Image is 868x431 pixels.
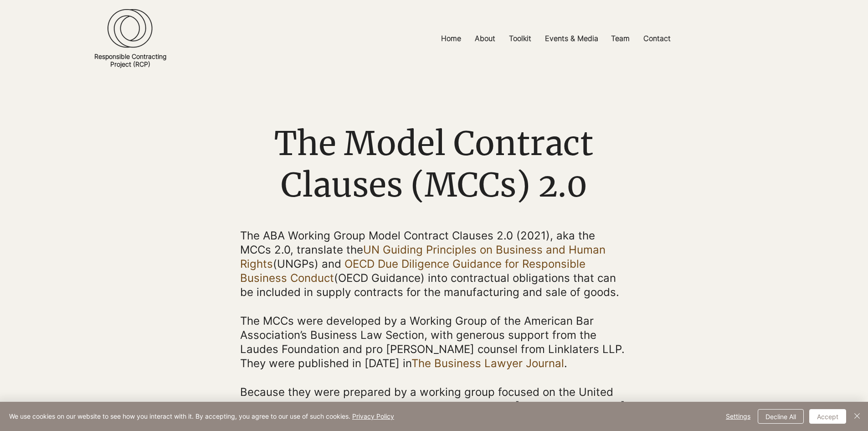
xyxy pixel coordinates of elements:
[637,28,678,49] a: Contact
[604,28,637,49] a: Team
[94,52,166,68] a: Responsible ContractingProject (RCP)
[852,409,863,424] button: Close
[468,28,502,49] a: About
[240,229,619,299] span: The ABA Working Group Model Contract Clauses 2.0 (2021), aka the MCCs 2.0, translate the (UNGPs) ...
[502,28,538,49] a: Toolkit
[606,28,634,49] p: Team
[639,28,675,49] p: Contact
[852,410,863,421] img: Close
[758,409,804,424] button: Decline All
[437,28,466,49] p: Home
[240,314,625,370] span: The MCCs were developed by a Working Group of the American Bar Association’s Business Law Section...
[540,28,603,49] p: Events & Media
[411,357,564,370] a: The Business Lawyer Journal
[9,412,394,421] span: We use cookies on our website to see how you interact with it. By accepting, you agree to our use...
[274,123,593,206] span: The Model Contract Clauses (MCCs) 2.0
[240,257,586,285] a: OECD Due Diligence Guidance for Responsible Business Conduct
[434,28,468,49] a: Home
[809,409,846,424] button: Accept
[538,28,604,49] a: Events & Media
[470,28,500,49] p: About
[324,28,787,49] nav: Site
[240,243,606,270] a: UN Guiding Principles on Business and Human Rights
[726,410,750,423] span: Settings
[504,28,536,49] p: Toolkit
[352,412,394,420] a: Privacy Policy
